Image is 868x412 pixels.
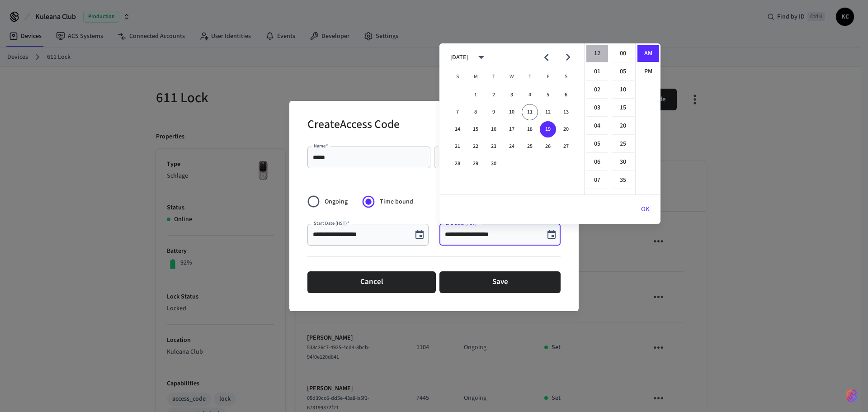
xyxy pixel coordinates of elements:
span: Friday [540,68,556,86]
button: 19 [540,121,556,137]
button: 7 [449,104,466,120]
button: 24 [504,138,520,155]
li: 40 minutes [612,190,634,207]
button: 11 [522,104,538,120]
button: Save [439,271,561,293]
li: 6 hours [586,154,608,171]
button: 18 [522,121,538,137]
button: 30 [486,156,502,172]
ul: Select hours [585,43,610,194]
li: 3 hours [586,99,608,117]
li: 0 minutes [612,45,634,62]
label: End Date (HST) [446,220,479,227]
span: Time bound [380,197,413,207]
button: 10 [504,104,520,120]
span: Monday [467,68,484,86]
button: 12 [540,104,556,120]
li: 8 hours [586,190,608,207]
button: 28 [449,156,466,172]
li: 35 minutes [612,172,634,189]
button: 1 [467,87,484,103]
li: 2 hours [586,81,608,99]
button: 5 [540,87,556,103]
li: 25 minutes [612,136,634,153]
li: 4 hours [586,118,608,135]
li: AM [637,45,659,62]
label: Start Date (HST) [314,220,349,227]
button: Previous month [536,47,557,68]
button: 2 [486,87,502,103]
button: 9 [486,104,502,120]
li: 20 minutes [612,118,634,135]
button: 3 [504,87,520,103]
button: Choose date, selected date is Sep 19, 2025 [542,226,561,244]
button: 8 [467,104,484,120]
button: Choose date, selected date is Sep 12, 2025 [410,226,429,244]
button: 29 [467,156,484,172]
li: 5 minutes [612,63,634,81]
li: 15 minutes [612,99,634,117]
button: 4 [522,87,538,103]
button: 17 [504,121,520,137]
li: 30 minutes [612,154,634,171]
button: 26 [540,138,556,155]
button: 14 [449,121,466,137]
ul: Select meridiem [635,43,660,194]
button: 15 [467,121,484,137]
button: Next month [557,47,579,68]
ul: Select minutes [610,43,635,194]
div: [DATE] [450,53,468,62]
span: Sunday [449,68,466,86]
span: Ongoing [325,197,348,207]
label: Name [314,142,328,149]
button: 13 [558,104,574,120]
button: OK [630,199,660,220]
button: 6 [558,87,574,103]
li: 10 minutes [612,81,634,99]
button: 20 [558,121,574,137]
button: calendar view is open, switch to year view [471,47,492,68]
li: 12 hours [586,45,608,62]
span: Wednesday [504,68,520,86]
button: 21 [449,138,466,155]
span: Tuesday [486,68,502,86]
h2: Create Access Code [307,112,400,139]
li: 1 hours [586,63,608,81]
span: Thursday [522,68,538,86]
li: 7 hours [586,172,608,189]
button: 27 [558,138,574,155]
li: PM [637,63,659,80]
button: 22 [467,138,484,155]
button: Cancel [307,271,436,293]
li: 5 hours [586,136,608,153]
button: 25 [522,138,538,155]
img: SeamLogoGradient.69752ec5.svg [846,388,857,403]
span: Saturday [558,68,574,86]
button: 23 [486,138,502,155]
button: 16 [486,121,502,137]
